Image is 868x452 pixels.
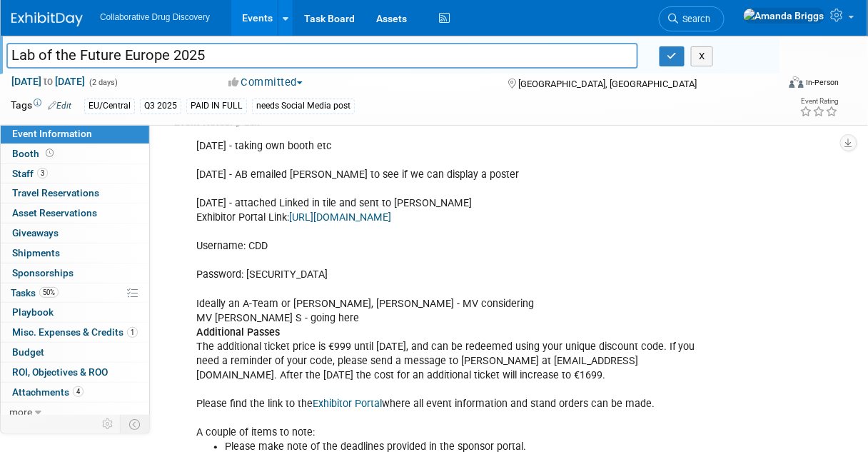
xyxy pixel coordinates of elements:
a: Attachments4 [1,383,149,402]
td: Toggle Event Tabs [121,415,150,433]
a: Staff3 [1,164,149,184]
a: ROI, Objectives & ROO [1,363,149,382]
span: to [41,76,55,87]
span: 50% [39,287,59,298]
span: ROI, Objectives & ROO [12,366,108,378]
a: Playbook [1,303,149,322]
b: Additional Passes [196,327,280,339]
img: Amanda Briggs [743,8,825,24]
div: PAID IN FULL [186,99,247,114]
span: Shipments [12,247,60,258]
span: Sponsorships [12,267,74,278]
span: (2 days) [88,78,118,87]
span: Search [678,14,711,24]
span: Event Information [12,128,92,139]
div: Event Rating [800,98,839,105]
a: Giveaways [1,224,149,243]
span: Asset Reservations [12,207,97,219]
div: needs Social Media post [252,99,355,114]
a: Search [659,6,725,31]
button: Committed [223,75,308,90]
span: Travel Reservations [12,187,99,199]
a: Sponsorships [1,263,149,283]
div: Q3 2025 [140,99,181,114]
a: Shipments [1,243,149,263]
a: Misc. Expenses & Credits1 [1,323,149,342]
span: Playbook [12,306,54,318]
span: Booth [12,148,56,159]
span: Staff [12,168,48,179]
td: Personalize Event Tab Strip [96,415,121,433]
span: Giveaways [12,227,59,238]
span: Collaborative Drug Discovery [100,12,210,22]
a: Tasks50% [1,283,149,303]
button: X [691,46,713,66]
a: more [1,403,149,422]
span: Misc. Expenses & Credits [12,326,138,338]
img: Format-Inperson.png [789,76,804,88]
a: Booth [1,144,149,164]
a: Exhibitor Portal [313,398,382,411]
span: Budget [12,346,44,358]
span: Tasks [11,287,59,298]
span: 4 [73,386,84,397]
img: ExhibitDay [11,12,83,26]
span: Attachments [12,386,84,398]
a: Asset Reservations [1,204,149,223]
span: [GEOGRAPHIC_DATA], [GEOGRAPHIC_DATA] [519,79,697,89]
div: EU/Central [84,99,135,114]
div: Event Format [720,74,840,96]
span: Booth not reserved yet [43,148,56,159]
a: Budget [1,343,149,362]
td: Tags [11,98,71,114]
span: more [9,406,32,418]
div: In-Person [806,77,839,88]
a: Travel Reservations [1,184,149,203]
a: Edit [48,101,71,111]
span: 3 [37,168,48,179]
a: Event Information [1,124,149,144]
span: [DATE] [DATE] [11,75,86,88]
a: [URL][DOMAIN_NAME] [289,212,391,224]
span: 1 [127,327,138,338]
